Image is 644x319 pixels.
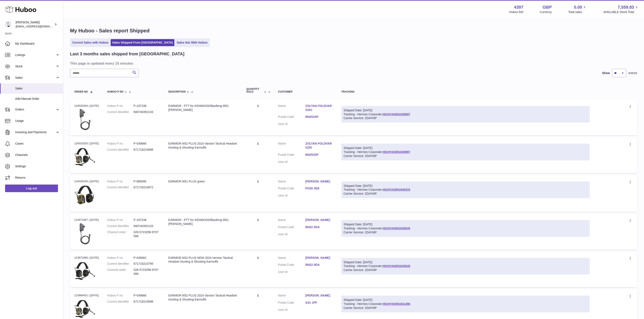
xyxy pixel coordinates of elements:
h1: My Huboo - Sales report Shipped [70,27,637,34]
dt: Postal Code [278,153,305,158]
dt: Huboo P no [107,104,134,108]
dd: 671716210795 [134,262,160,266]
span: Add Manual Order [15,97,60,101]
strong: GBP [543,4,552,10]
td: 1 [242,175,274,212]
div: Carrier Service: 2DAYMP [344,116,587,120]
a: H01HYA0051821496 [382,302,410,306]
dt: Huboo P no [107,179,134,183]
img: $_1.JPG [74,109,95,130]
div: 123973367 | [DATE] [74,218,99,222]
a: Sales Not With Huboo [175,39,209,46]
dt: Huboo P no [107,294,134,298]
dt: User Id [278,122,305,126]
span: Invoicing and Payments [15,130,55,134]
dd: P-197238 [134,104,160,108]
dd: P-939666 [134,294,160,298]
dt: Channel order [107,268,134,276]
a: BN253SP [305,153,333,157]
span: 0.00 [574,4,582,10]
a: BN253SP [305,115,333,119]
span: Description [168,90,186,93]
h2: Last 3 months sales shipped from [GEOGRAPHIC_DATA] [70,51,184,57]
a: [PERSON_NAME] [305,218,333,222]
div: 123969431 | [DATE] [74,294,99,297]
span: Huboo P no [107,90,124,93]
td: 1 [242,137,274,173]
div: Carrier Service: 2DAYMP [344,192,587,196]
dt: Postal Code [278,225,305,230]
a: 0.00 Total sales [568,4,587,14]
dd: 600740352133 [134,224,160,228]
span: Stock [15,64,55,68]
div: Huboo Ref [509,10,523,14]
div: Shipped Date: [DATE] [344,146,587,150]
span: [EMAIL_ADDRESS][DOMAIN_NAME] [16,25,62,28]
dt: User Id [278,308,305,312]
a: [PERSON_NAME] [305,256,333,260]
div: Shipped Date: [DATE] [344,184,587,188]
dd: 026-5723296-9707566 [134,268,160,276]
dt: Name [278,179,305,185]
div: Tracking - Hermes Corporate: [341,296,590,312]
dt: Huboo P no [107,218,134,222]
span: Settings [15,164,60,168]
span: Sales [15,76,55,80]
dt: User Id [278,270,305,274]
div: Shipped Date: [DATE] [344,222,587,226]
a: PO20 3DE [305,186,333,190]
dd: P-939666 [134,142,160,146]
h3: This page is updated every 15 minutes [70,61,636,66]
span: 7,559.83 [618,4,634,10]
dt: User Id [278,232,305,236]
a: BN22 0DA [305,225,333,229]
dt: Name [278,104,305,113]
td: 1 [242,252,274,287]
div: Shipped Date: [DATE] [344,298,587,302]
a: H01HYA0051839897 [382,150,410,154]
div: [PERSON_NAME] [16,20,54,28]
div: Carrier Service: 2DAYMP [344,154,587,158]
div: Shipped Date: [DATE] [344,108,587,112]
label: Show [602,71,610,75]
strong: 4397 [514,4,523,10]
dt: Channel order [107,230,134,238]
div: Customer [278,90,333,93]
span: Returns [15,176,60,180]
dd: P-939062 [134,256,160,260]
span: My Dashboard [15,42,60,46]
div: Tracking - Hermes Corporate: [341,106,590,123]
dt: Postal Code [278,263,305,268]
dt: Name [278,142,305,151]
a: Sales Shipped From [GEOGRAPHIC_DATA] [111,39,174,46]
a: ZOLTAN FOLDVARSZKI [305,142,333,150]
dt: Current identifier [107,185,134,189]
dt: User Id [278,160,305,164]
dt: Postal Code [278,186,305,191]
a: BN22 0DA [305,263,333,267]
dt: Name [278,256,305,261]
dt: Postal Code [278,301,305,306]
img: $_1.JPG [74,147,95,168]
div: Carrier Service: 2DAYMP [344,306,587,310]
dt: Huboo P no [107,256,134,260]
dt: Huboo P no [107,142,134,146]
img: drumnnbass@gmail.com [5,21,11,28]
div: 124020263 | [DATE] [74,142,99,145]
a: Log out [5,185,58,192]
dt: Current identifier [107,110,134,114]
span: Order No [74,90,88,93]
span: entries [628,71,637,75]
div: Tracking - Hermes Corporate: [341,220,590,237]
span: Orders [15,108,55,112]
a: H01HYA0051839897 [382,113,410,116]
div: EARMOR M32 PLUS NEW 2024 Version Tactical Headset Hunting & Shooting Earmuffs [168,256,238,264]
div: EARMOR - PTT for KENWOOD/Baofeng M51-[PERSON_NAME] [168,104,238,112]
div: Shipped Date: [DATE] [344,260,587,264]
a: H01HYA0051835635 [382,227,410,230]
dd: 026-5723296-9707566 [134,230,160,238]
span: AVAILABLE Stock Total [603,10,639,14]
div: Tracking [341,90,590,93]
div: 124020240 | [DATE] [74,179,99,183]
div: Tracking - Hermes Corporate: [341,258,590,275]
